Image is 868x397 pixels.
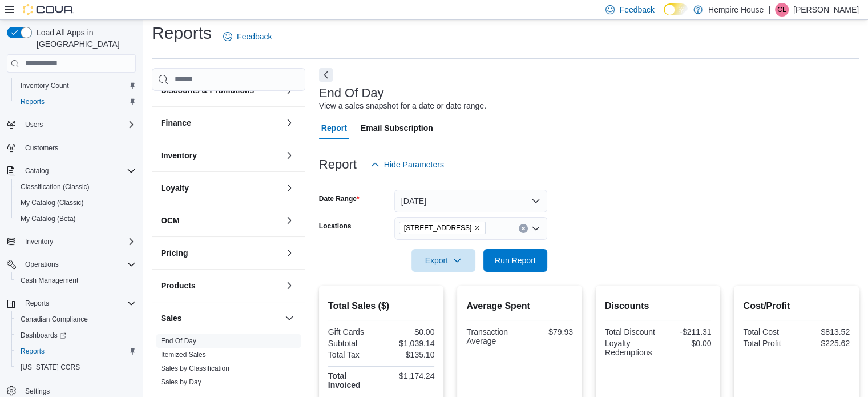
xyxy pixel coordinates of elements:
[394,190,547,212] button: [DATE]
[2,139,140,156] button: Customers
[328,339,379,348] div: Subtotal
[775,3,789,17] div: Chris Lochan
[519,224,528,233] button: Clear input
[466,327,517,346] div: Transaction Average
[605,327,656,336] div: Total Discount
[161,182,280,194] button: Loyalty
[793,3,859,17] p: [PERSON_NAME]
[161,182,189,194] h3: Loyalty
[282,214,296,227] button: OCM
[161,337,196,345] a: End Of Day
[619,4,654,15] span: Feedback
[660,327,711,336] div: -$211.31
[664,15,664,16] span: Dark Mode
[11,179,140,195] button: Classification (Classic)
[366,153,449,176] button: Hide Parameters
[328,299,435,313] h2: Total Sales ($)
[11,311,140,327] button: Canadian Compliance
[466,299,573,313] h2: Average Spent
[605,299,712,313] h2: Discounts
[16,212,136,226] span: My Catalog (Beta)
[328,350,379,359] div: Total Tax
[328,327,379,336] div: Gift Cards
[16,196,136,210] span: My Catalog (Classic)
[321,117,347,139] span: Report
[11,359,140,375] button: [US_STATE] CCRS
[21,164,53,178] button: Catalog
[21,182,90,191] span: Classification (Classic)
[25,299,49,308] span: Reports
[21,258,63,271] button: Operations
[11,343,140,359] button: Reports
[161,150,280,161] button: Inventory
[777,3,786,17] span: CL
[383,339,434,348] div: $1,039.14
[21,296,136,310] span: Reports
[495,255,536,266] span: Run Report
[16,95,49,109] a: Reports
[2,117,140,133] button: Users
[23,4,74,15] img: Cova
[16,344,49,358] a: Reports
[708,3,764,17] p: Hempire House
[11,94,140,110] button: Reports
[161,280,196,291] h3: Products
[25,237,53,246] span: Inventory
[11,327,140,343] a: Dashboards
[161,350,206,359] span: Itemized Sales
[16,180,136,194] span: Classification (Classic)
[21,198,84,207] span: My Catalog (Classic)
[483,249,547,272] button: Run Report
[319,222,352,231] label: Locations
[768,3,770,17] p: |
[2,295,140,311] button: Reports
[161,247,188,259] h3: Pricing
[605,339,656,357] div: Loyalty Redemptions
[16,312,92,326] a: Canadian Compliance
[16,196,88,210] a: My Catalog (Classic)
[21,81,69,90] span: Inventory Count
[161,247,280,259] button: Pricing
[237,31,272,42] span: Feedback
[161,364,229,373] span: Sales by Classification
[16,180,94,194] a: Classification (Classic)
[383,371,434,380] div: $1,174.24
[2,234,140,250] button: Inventory
[282,116,296,130] button: Finance
[16,274,83,287] a: Cash Management
[383,350,434,359] div: $135.10
[21,235,58,248] button: Inventory
[219,25,276,48] a: Feedback
[384,159,444,170] span: Hide Parameters
[21,258,136,271] span: Operations
[21,141,63,155] a: Customers
[161,312,182,324] h3: Sales
[16,79,136,93] span: Inventory Count
[531,224,540,233] button: Open list of options
[16,344,136,358] span: Reports
[21,164,136,178] span: Catalog
[161,351,206,359] a: Itemized Sales
[11,78,140,94] button: Inventory Count
[743,327,794,336] div: Total Cost
[161,378,201,386] a: Sales by Day
[21,331,66,340] span: Dashboards
[161,215,180,226] h3: OCM
[361,117,433,139] span: Email Subscription
[743,339,794,348] div: Total Profit
[161,215,280,226] button: OCM
[16,360,84,374] a: [US_STATE] CCRS
[21,118,136,131] span: Users
[319,194,360,203] label: Date Range
[319,100,486,112] div: View a sales snapshot for a date or date range.
[16,328,136,342] span: Dashboards
[319,68,333,82] button: Next
[25,260,59,269] span: Operations
[21,296,54,310] button: Reports
[161,150,197,161] h3: Inventory
[660,339,711,348] div: $0.00
[16,79,74,93] a: Inventory Count
[282,181,296,195] button: Loyalty
[21,214,76,223] span: My Catalog (Beta)
[411,249,475,272] button: Export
